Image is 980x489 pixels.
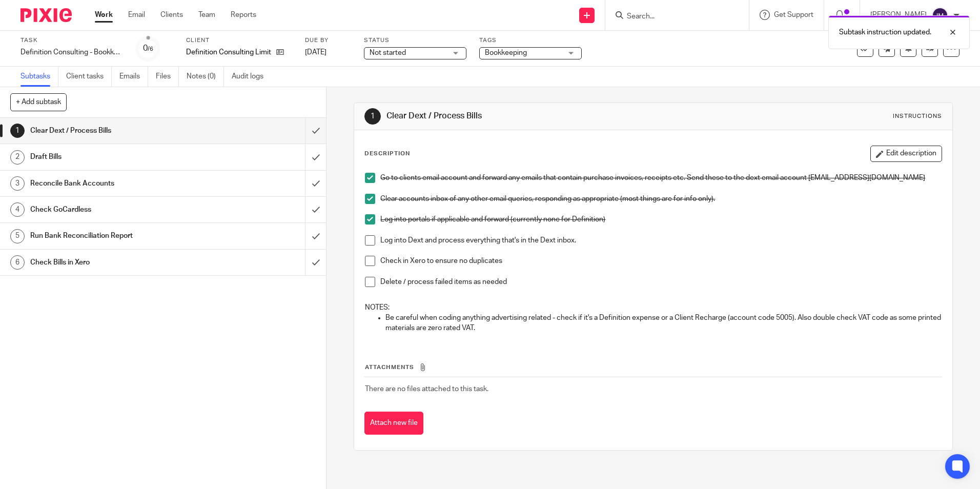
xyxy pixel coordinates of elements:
[95,10,113,20] a: Work
[21,47,123,57] div: Definition Consulting - Bookkeeping - Weekly with inbox &amp; GoCardless
[198,10,215,20] a: Team
[385,313,941,334] p: Be careful when coding anything advertising related - check if it's a Definition expense or a Cli...
[364,36,466,45] label: Status
[148,46,153,52] small: /6
[30,176,207,191] h1: Reconcile Bank Accounts
[305,36,351,45] label: Due by
[380,277,941,287] p: Delete / process failed items as needed
[231,10,256,20] a: Reports
[30,228,207,243] h1: Run Bank Reconciliation Report
[119,67,148,87] a: Emails
[365,385,488,393] span: There are no files attached to this task.
[870,146,942,162] button: Edit description
[21,67,58,87] a: Subtasks
[128,10,145,20] a: Email
[10,176,25,191] div: 3
[380,214,941,225] p: Log into portals if applicable and forward (currently none for Definition)
[370,49,406,56] span: Not started
[893,112,942,120] div: Instructions
[21,47,123,57] div: Definition Consulting - Bookkeeping - Weekly with inbox & GoCardless
[30,123,207,138] h1: Clear Dext / Process Bills
[932,7,948,24] img: svg%3E
[10,255,25,270] div: 6
[380,256,941,266] p: Check in Xero to ensure no duplicates
[30,202,207,217] h1: Check GoCardless
[479,36,582,45] label: Tags
[364,412,423,435] button: Attach new file
[10,229,25,243] div: 5
[10,124,25,138] div: 1
[365,302,941,313] p: NOTES:
[10,202,25,217] div: 4
[143,43,153,54] div: 0
[186,36,292,45] label: Client
[21,36,123,45] label: Task
[305,49,326,56] span: [DATE]
[380,194,941,204] p: Clear accounts inbox of any other email queries, responding as appropriate (most things are for i...
[186,47,271,57] p: Definition Consulting Limited
[365,364,414,370] span: Attachments
[21,8,72,22] img: Pixie
[160,10,183,20] a: Clients
[232,67,271,87] a: Audit logs
[10,93,67,111] button: + Add subtask
[66,67,112,87] a: Client tasks
[380,173,941,183] p: Go to clients email account and forward any emails that contain purchase invoices, receipts etc. ...
[30,255,207,270] h1: Check Bills in Xero
[386,111,675,121] h1: Clear Dext / Process Bills
[10,150,25,165] div: 2
[187,67,224,87] a: Notes (0)
[380,235,941,246] p: Log into Dext and process everything that's in the Dext inbox.
[156,67,179,87] a: Files
[485,49,527,56] span: Bookkeeping
[364,150,410,158] p: Description
[839,27,931,37] p: Subtask instruction updated.
[30,149,207,165] h1: Draft Bills
[364,108,381,125] div: 1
